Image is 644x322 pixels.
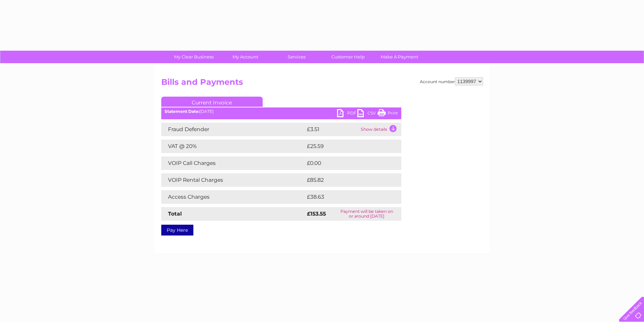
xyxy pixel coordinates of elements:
a: CSV [357,109,378,119]
td: VOIP Call Charges [161,156,305,170]
td: VOIP Rental Charges [161,173,305,187]
td: Show details [359,123,401,136]
td: VAT @ 20% [161,140,305,153]
strong: Total [168,210,182,217]
td: Fraud Defender [161,123,305,136]
a: My Account [217,51,273,63]
strong: £153.55 [307,210,326,217]
a: Print [378,109,398,119]
td: Access Charges [161,190,305,204]
a: Current Invoice [161,97,263,107]
td: Payment will be taken on or around [DATE] [332,207,401,221]
div: [DATE] [161,109,401,114]
a: Make A Payment [372,51,427,63]
td: £25.59 [305,140,387,153]
a: PDF [337,109,357,119]
td: £85.82 [305,173,387,187]
a: Customer Help [320,51,376,63]
b: Statement Date: [165,109,199,114]
td: £38.63 [305,190,388,204]
td: £3.51 [305,123,359,136]
td: £0.00 [305,156,386,170]
h2: Bills and Payments [161,77,483,90]
a: My Clear Business [166,51,222,63]
a: Pay Here [161,225,193,236]
a: Services [269,51,325,63]
div: Account number [420,77,483,85]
